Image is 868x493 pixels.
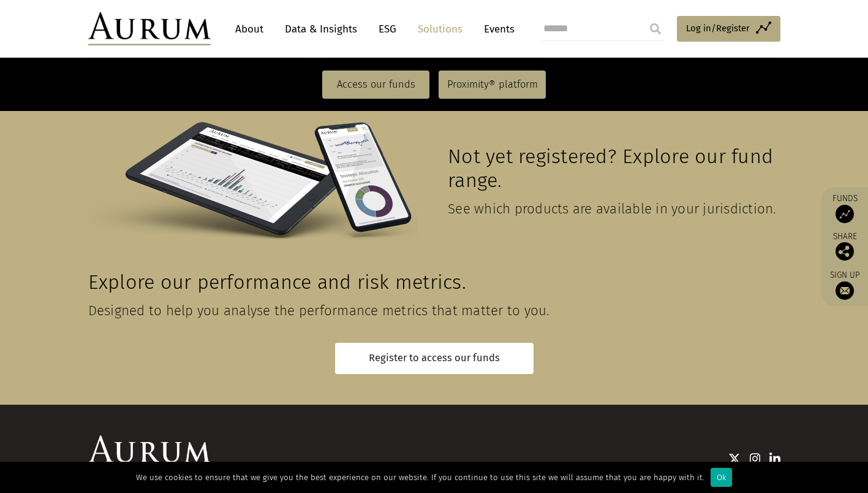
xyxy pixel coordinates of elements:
div: Share [828,232,862,261]
img: Linkedin icon [769,453,780,465]
a: Log in/Register [677,16,780,42]
span: Not yet registered? Explore our fund range. [448,145,773,193]
a: Events [478,18,515,40]
span: See which products are available in your jurisdiction. [448,201,776,217]
a: Register to access our funds [335,343,534,374]
input: Submit [643,17,668,41]
span: Designed to help you analyse the performance metrics that matter to you. [88,302,549,319]
a: Access our funds [322,71,429,99]
a: Data & Insights [279,18,363,40]
img: Aurum [88,12,211,45]
a: Funds [828,193,862,223]
img: Sign up to our newsletter [836,281,854,300]
span: Explore our performance and risk metrics. [88,270,466,294]
span: Log in/Register [686,21,750,36]
img: Share this post [836,242,854,261]
img: Twitter icon [728,453,741,465]
a: Solutions [412,18,469,40]
a: Sign up [828,270,862,300]
a: ESG [372,18,402,40]
a: Proximity® platform [439,71,546,99]
img: Aurum Logo [88,435,211,468]
a: About [229,18,270,40]
div: Ok [711,468,732,487]
img: Access Funds [836,205,854,223]
img: Instagram icon [750,453,761,465]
